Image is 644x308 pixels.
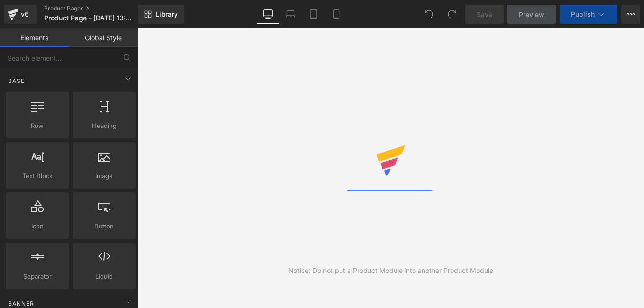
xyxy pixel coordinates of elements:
[44,5,153,12] a: Product Pages
[302,5,325,24] a: Tablet
[7,76,26,85] span: Base
[507,5,556,24] a: Preview
[44,14,135,22] span: Product Page - [DATE] 13:52:38
[9,171,66,181] span: Text Block
[75,171,133,181] span: Image
[477,9,492,19] span: Save
[75,221,133,231] span: Button
[4,5,37,24] a: v6
[9,272,66,281] span: Separator
[19,8,31,20] div: v6
[621,5,640,24] button: More
[138,5,184,24] a: New Library
[279,5,302,24] a: Laptop
[288,265,493,276] div: Notice: Do not put a Product Module into another Product Module
[420,5,439,24] button: Undo
[9,121,66,131] span: Row
[571,10,595,18] span: Publish
[7,299,35,308] span: Banner
[325,5,348,24] a: Mobile
[560,5,617,24] button: Publish
[519,9,544,19] span: Preview
[75,121,133,131] span: Heading
[9,221,66,231] span: Icon
[69,28,138,47] a: Global Style
[442,5,461,24] button: Redo
[75,272,133,281] span: Liquid
[257,5,279,24] a: Desktop
[156,10,178,18] span: Library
